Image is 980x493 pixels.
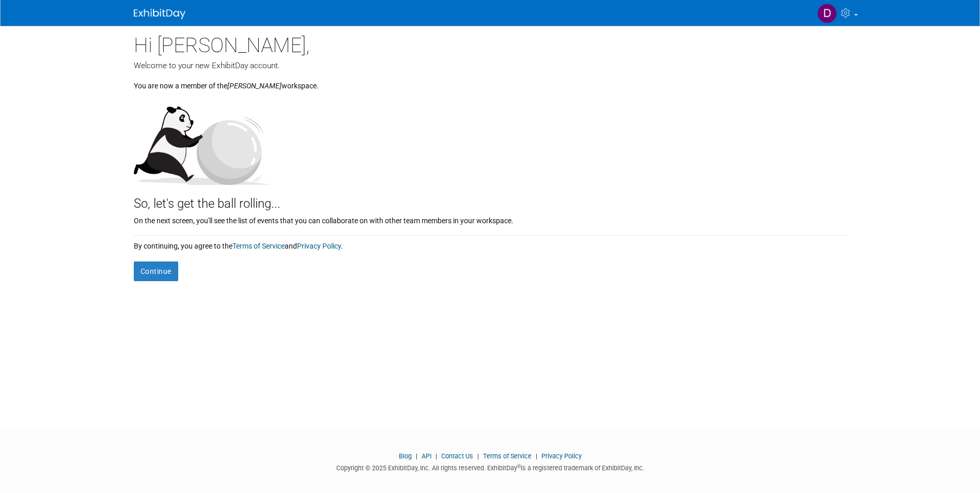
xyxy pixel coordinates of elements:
a: Terms of Service [232,242,285,250]
span: | [533,452,540,460]
div: So, let's get the ball rolling... [134,185,847,213]
div: You are now a member of the workspace. [134,71,847,91]
img: Diana Contreras Olguin [817,4,837,23]
a: Terms of Service [483,452,532,460]
div: Welcome to your new ExhibitDay account. [134,60,847,71]
div: By continuing, you agree to the and . [134,236,847,251]
a: API [422,452,431,460]
sup: ® [517,464,521,469]
i: [PERSON_NAME] [227,82,282,90]
a: Privacy Policy [541,452,582,460]
img: ExhibitDay [134,9,185,19]
a: Blog [399,452,412,460]
div: Hi [PERSON_NAME], [134,26,847,60]
a: Contact Us [441,452,473,460]
a: Privacy Policy [297,242,341,250]
span: | [433,452,440,460]
span: | [413,452,420,460]
div: On the next screen, you'll see the list of events that you can collaborate on with other team mem... [134,213,847,226]
button: Continue [134,261,178,281]
span: | [475,452,481,460]
img: Let's get the ball rolling [134,96,273,185]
